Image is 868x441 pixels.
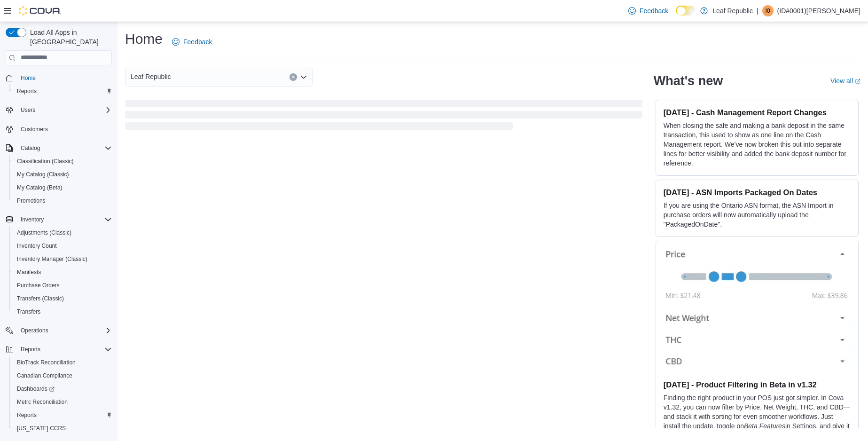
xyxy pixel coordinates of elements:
[13,396,71,408] a: Metrc Reconciliation
[676,6,696,16] input: Dark Mode
[13,227,112,238] span: Adjustments (Classic)
[13,169,112,180] span: My Catalog (Classic)
[13,370,76,381] a: Canadian Compliance
[2,122,116,136] button: Customers
[13,182,112,193] span: My Catalog (Beta)
[17,344,112,355] span: Reports
[17,325,52,336] button: Operations
[13,293,68,304] a: Transfers (Classic)
[13,357,79,368] a: BioTrack Reconciliation
[2,324,116,337] button: Operations
[13,267,112,278] span: Manifests
[19,6,61,16] img: Cova
[17,282,60,289] span: Purchase Orders
[13,306,112,317] span: Transfers
[13,267,45,278] a: Manifests
[766,5,770,16] span: I0
[17,398,68,406] span: Metrc Reconciliation
[757,5,759,16] p: |
[664,201,851,229] p: If you are using the Ontario ASN format, the ASN Import in purchase orders will now automatically...
[9,168,116,181] button: My Catalog (Classic)
[855,79,860,84] svg: External link
[17,242,57,250] span: Inventory Count
[17,359,76,366] span: BioTrack Reconciliation
[17,344,44,355] button: Reports
[2,343,116,356] button: Reports
[625,1,672,20] a: Feedback
[9,382,116,395] a: Dashboards
[640,6,668,16] span: Feedback
[300,73,307,81] button: Open list of options
[13,280,63,291] a: Purchase Orders
[125,30,163,48] h1: Home
[664,188,851,197] h3: [DATE] - ASN Imports Packaged On Dates
[13,423,70,434] a: [US_STATE] CCRS
[21,144,40,152] span: Catalog
[17,295,64,302] span: Transfers (Classic)
[17,255,87,263] span: Inventory Manager (Classic)
[2,142,116,155] button: Catalog
[13,423,112,434] span: Washington CCRS
[9,252,116,266] button: Inventory Manager (Classic)
[17,325,112,336] span: Operations
[654,73,723,88] h2: What's new
[13,409,40,421] a: Reports
[9,292,116,305] button: Transfers (Classic)
[9,194,116,207] button: Promotions
[13,253,112,265] span: Inventory Manager (Classic)
[13,280,112,291] span: Purchase Orders
[125,102,642,132] span: Loading
[13,370,112,381] span: Canadian Compliance
[21,216,44,223] span: Inventory
[17,142,44,154] button: Catalog
[17,104,112,116] span: Users
[21,126,48,133] span: Customers
[17,214,47,225] button: Inventory
[13,195,112,206] span: Promotions
[17,72,112,84] span: Home
[13,156,78,167] a: Classification (Classic)
[2,71,116,85] button: Home
[17,124,52,135] a: Customers
[13,306,44,317] a: Transfers
[13,383,58,394] a: Dashboards
[17,157,74,165] span: Classification (Classic)
[21,106,35,114] span: Users
[289,73,297,81] button: Clear input
[17,184,63,191] span: My Catalog (Beta)
[664,121,851,168] p: When closing the safe and making a bank deposit in the same transaction, this used to show as one...
[9,395,116,409] button: Metrc Reconciliation
[762,5,774,16] div: (ID#0001)Mohammed Darrabee
[13,86,112,97] span: Reports
[13,253,91,265] a: Inventory Manager (Classic)
[183,37,212,47] span: Feedback
[9,155,116,168] button: Classification (Classic)
[17,171,69,178] span: My Catalog (Classic)
[21,74,36,82] span: Home
[13,409,112,421] span: Reports
[9,305,116,318] button: Transfers
[9,279,116,292] button: Purchase Orders
[9,409,116,422] button: Reports
[17,197,46,205] span: Promotions
[17,411,37,419] span: Reports
[17,123,112,135] span: Customers
[9,369,116,382] button: Canadian Compliance
[13,240,61,252] a: Inventory Count
[664,380,851,389] h3: [DATE] - Product Filtering in Beta in v1.32
[744,422,785,430] em: Beta Features
[9,181,116,194] button: My Catalog (Beta)
[13,396,112,408] span: Metrc Reconciliation
[9,266,116,279] button: Manifests
[13,240,112,252] span: Inventory Count
[13,182,66,193] a: My Catalog (Beta)
[17,385,55,393] span: Dashboards
[777,5,860,16] p: (ID#0001)[PERSON_NAME]
[17,308,40,315] span: Transfers
[131,71,171,82] span: Leaf Republic
[13,195,49,206] a: Promotions
[17,142,112,154] span: Catalog
[9,85,116,98] button: Reports
[9,226,116,239] button: Adjustments (Classic)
